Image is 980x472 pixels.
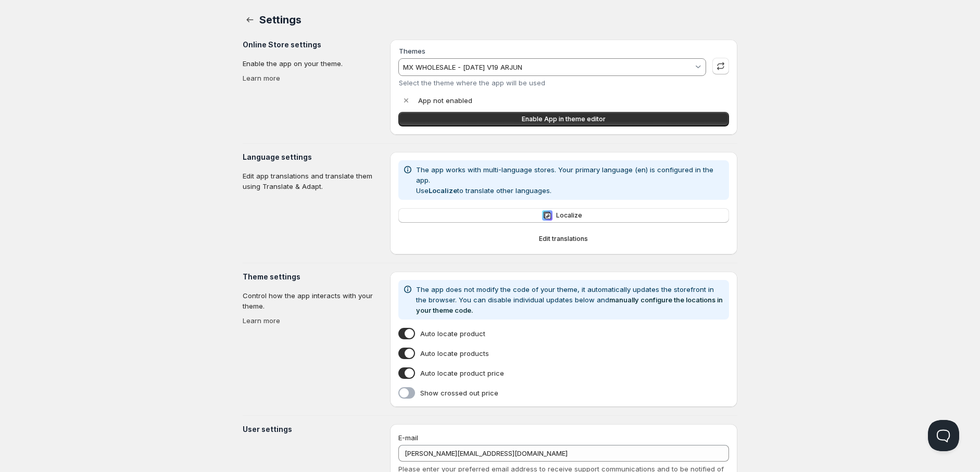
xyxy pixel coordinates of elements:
span: Settings [259,14,301,26]
h3: Theme settings [243,272,382,282]
label: Themes [399,47,425,55]
p: The app works with multi-language stores. Your primary language (en) is configured in the app. Us... [416,164,725,196]
a: Learn more [243,74,280,82]
img: Localize [542,210,552,221]
h3: Language settings [243,152,382,162]
b: Localize [429,186,457,195]
span: Auto locate product [420,328,485,339]
span: Show crossed out price [420,388,498,398]
span: Edit translations [539,235,588,243]
p: Control how the app interacts with your theme. [243,290,382,311]
span: Auto locate product price [420,368,504,378]
div: Select the theme where the app will be used [399,79,706,87]
a: Learn more [243,316,280,325]
button: LocalizeLocalize [398,208,729,223]
a: manually configure the locations in your theme code. [416,296,723,314]
p: The app does not modify the code of your theme, it automatically updates the storefront in the br... [416,284,725,315]
span: Localize [556,211,582,220]
span: Auto locate products [420,348,489,359]
p: App not enabled [418,95,472,106]
p: Edit app translations and translate them using Translate & Adapt. [243,171,382,192]
span: Enable App in theme editor [522,115,606,123]
h3: User settings [243,424,382,435]
span: E-mail [398,433,418,442]
a: Enable App in theme editor [398,112,729,126]
iframe: Help Scout Beacon - Open [928,420,959,451]
p: Enable the app on your theme. [243,58,382,69]
h3: Online Store settings [243,40,382,50]
button: Edit translations [398,232,729,246]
